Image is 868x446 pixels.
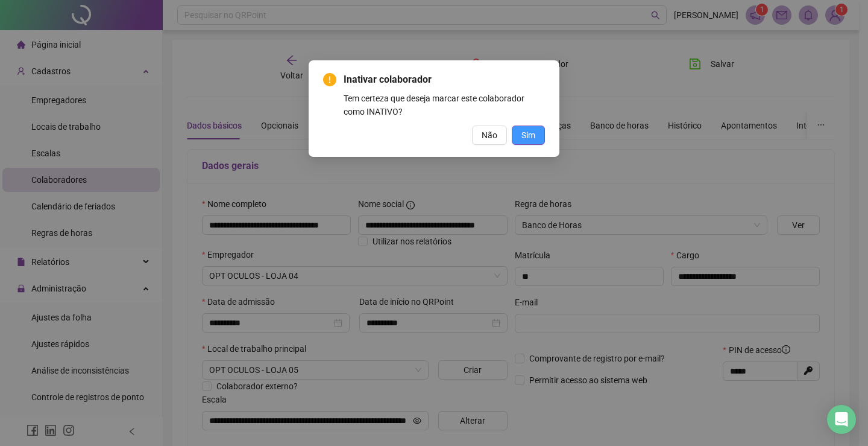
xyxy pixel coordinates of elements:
span: Sim [521,129,535,142]
span: Inativar colaborador [344,72,545,87]
button: Sim [512,126,545,145]
span: exclamation-circle [323,73,336,86]
button: Não [472,126,507,145]
span: Não [482,129,497,142]
div: Open Intercom Messenger [827,405,856,434]
div: Tem certeza que deseja marcar este colaborador como INATIVO? [344,92,545,118]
